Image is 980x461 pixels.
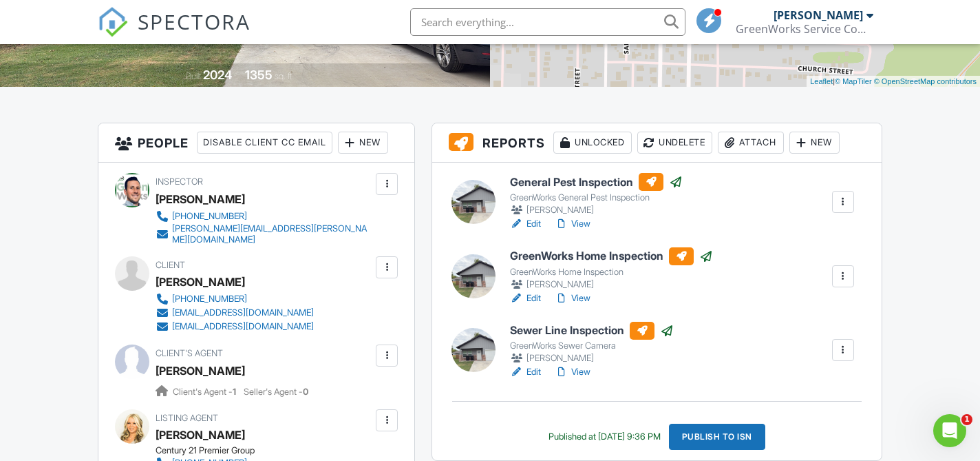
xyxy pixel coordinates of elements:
div: [PERSON_NAME] [156,360,245,381]
div: [PERSON_NAME] [774,8,863,22]
div: [PERSON_NAME] [510,351,674,365]
div: Disable Client CC Email [197,132,332,154]
a: © OpenStreetMap contributors [874,77,977,85]
span: Built [186,71,201,81]
div: [EMAIL_ADDRESS][DOMAIN_NAME] [172,307,314,318]
a: © MapTiler [835,77,872,85]
h6: GreenWorks Home Inspection [510,247,713,265]
div: New [789,132,840,154]
iframe: Intercom live chat [933,414,966,447]
a: [PHONE_NUMBER] [156,209,372,223]
div: [PHONE_NUMBER] [172,211,247,222]
div: GreenWorks Home Inspection [510,267,713,278]
a: View [555,365,590,379]
div: [PERSON_NAME] [156,272,245,292]
div: [PERSON_NAME] [156,189,245,209]
span: Client's Agent - [173,387,238,397]
div: [PERSON_NAME] [156,424,245,445]
div: Undelete [637,132,712,154]
div: GreenWorks Sewer Camera [510,340,674,351]
input: Search everything... [410,8,685,36]
div: [PERSON_NAME][EMAIL_ADDRESS][PERSON_NAME][DOMAIN_NAME] [172,223,372,245]
strong: 0 [303,387,308,397]
a: General Pest Inspection GreenWorks General Pest Inspection [PERSON_NAME] [510,173,683,217]
div: Published at [DATE] 9:36 PM [548,431,661,442]
a: [EMAIL_ADDRESS][DOMAIN_NAME] [156,306,314,320]
img: The Best Home Inspection Software - Spectora [98,7,128,37]
div: [EMAIL_ADDRESS][DOMAIN_NAME] [172,321,314,332]
a: View [555,291,590,305]
span: Inspector [156,176,203,187]
div: [PERSON_NAME] [510,203,683,217]
div: [PERSON_NAME] [510,278,713,291]
div: | [807,76,980,88]
a: [PERSON_NAME][EMAIL_ADDRESS][PERSON_NAME][DOMAIN_NAME] [156,223,372,245]
div: Unlocked [553,132,632,154]
div: 1355 [245,68,273,82]
div: [PHONE_NUMBER] [172,294,247,305]
div: Century 21 Premier Group [156,445,325,456]
span: sq. ft. [275,71,294,81]
strong: 1 [233,387,236,397]
a: SPECTORA [98,19,251,48]
a: View [555,217,590,231]
a: [PHONE_NUMBER] [156,292,314,306]
a: GreenWorks Home Inspection GreenWorks Home Inspection [PERSON_NAME] [510,247,713,291]
a: Edit [510,365,541,379]
span: Client [156,260,185,270]
a: [EMAIL_ADDRESS][DOMAIN_NAME] [156,320,314,334]
a: Edit [510,217,541,231]
a: Leaflet [810,77,833,85]
div: New [338,132,388,154]
div: GreenWorks Service Company [736,22,873,36]
h6: Sewer Line Inspection [510,322,674,340]
span: 1 [961,414,972,425]
div: GreenWorks General Pest Inspection [510,192,683,203]
a: Edit [510,291,541,305]
a: Sewer Line Inspection GreenWorks Sewer Camera [PERSON_NAME] [510,322,674,366]
span: Client's Agent [156,348,223,358]
h3: Reports [432,123,882,163]
h6: General Pest Inspection [510,173,683,191]
div: Publish to ISN [669,424,765,450]
span: SPECTORA [138,7,251,36]
span: Seller's Agent - [244,387,308,397]
h3: People [98,123,414,163]
div: 2024 [203,68,232,82]
div: Attach [718,132,784,154]
span: Listing Agent [156,413,218,423]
